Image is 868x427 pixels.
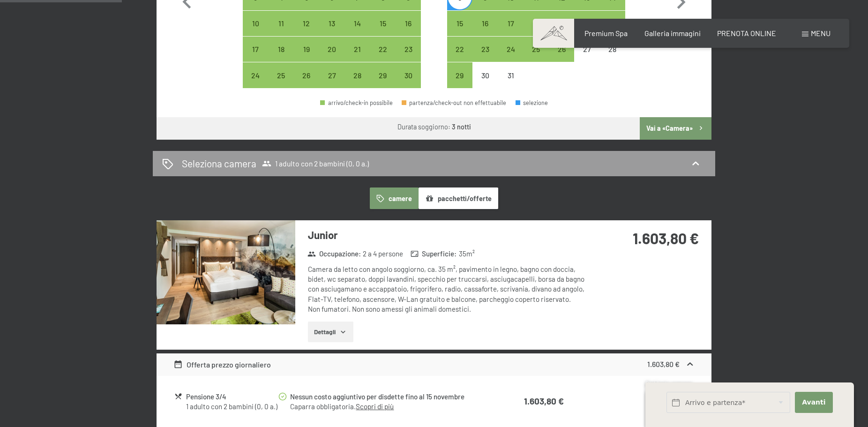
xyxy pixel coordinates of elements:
[268,37,293,62] div: Tue Nov 18 2025
[645,380,692,388] span: Richiesta express
[472,62,498,88] div: Tue Dec 30 2025
[396,37,421,62] div: arrivo/check-in possibile
[396,37,421,62] div: Sun Nov 23 2025
[319,37,344,62] div: arrivo/check-in possibile
[524,11,549,36] div: Thu Dec 18 2025
[600,37,625,62] div: arrivo/check-in non effettuabile
[524,37,549,62] div: Thu Dec 25 2025
[498,11,523,36] div: Wed Dec 17 2025
[499,72,522,95] div: 31
[498,62,523,88] div: arrivo/check-in non effettuabile
[633,229,699,247] strong: 1.603,80 €
[319,62,344,88] div: arrivo/check-in possibile
[498,37,523,62] div: Wed Dec 24 2025
[498,62,523,88] div: Wed Dec 31 2025
[498,37,523,62] div: arrivo/check-in possibile
[182,157,256,170] h2: Seleziona camera
[370,37,396,62] div: arrivo/check-in possibile
[396,62,421,88] div: Sun Nov 30 2025
[370,11,396,36] div: arrivo/check-in possibile
[244,72,267,95] div: 24
[459,249,475,259] span: 35 m²
[584,29,628,37] span: Premium Spa
[447,62,472,88] div: Mon Dec 29 2025
[308,228,587,242] h3: Junior
[320,45,344,69] div: 20
[447,11,472,36] div: Mon Dec 15 2025
[473,72,497,95] div: 30
[524,396,564,406] strong: 1.603,80 €
[319,11,344,36] div: arrivo/check-in possibile
[290,402,485,412] div: Caparra obbligatoria.
[294,62,319,88] div: Wed Nov 26 2025
[344,11,370,36] div: arrivo/check-in possibile
[243,62,268,88] div: Mon Nov 24 2025
[419,187,498,209] button: pacchetti/offerte
[600,11,625,36] div: arrivo/check-in possibile
[344,62,370,88] div: arrivo/check-in possibile
[473,20,497,43] div: 16
[268,62,293,88] div: arrivo/check-in possibile
[717,29,776,37] a: PRENOTA ONLINE
[344,37,370,62] div: arrivo/check-in possibile
[345,20,369,43] div: 14
[524,11,549,36] div: arrivo/check-in possibile
[345,45,369,69] div: 21
[345,72,369,95] div: 28
[243,62,268,88] div: arrivo/check-in possibile
[319,11,344,36] div: Thu Nov 13 2025
[295,45,318,69] div: 19
[186,391,277,402] div: Pensione 3/4
[295,20,318,43] div: 12
[244,20,267,43] div: 10
[524,37,549,62] div: arrivo/check-in possibile
[344,62,370,88] div: Fri Nov 28 2025
[243,11,268,36] div: Mon Nov 10 2025
[452,123,471,131] b: 3 notti
[802,398,825,407] span: Avanti
[269,20,292,43] div: 11
[397,20,420,43] div: 16
[574,37,599,62] div: arrivo/check-in non effettuabile
[516,100,548,106] div: selezione
[320,72,344,95] div: 27
[448,72,471,95] div: 29
[308,264,587,314] div: Camera da letto con angolo soggiorno, ca. 35 m², pavimento in legno, bagno con doccia, bidet, wc ...
[396,11,421,36] div: Sun Nov 16 2025
[243,37,268,62] div: arrivo/check-in possibile
[268,11,293,36] div: Tue Nov 11 2025
[647,360,680,368] strong: 1.603,80 €
[473,45,497,69] div: 23
[811,29,831,37] span: Menu
[600,37,625,62] div: Sun Dec 28 2025
[262,159,369,168] span: 1 adulto con 2 bambini (0, 0 a.)
[295,72,318,95] div: 26
[499,45,522,69] div: 24
[396,62,421,88] div: arrivo/check-in possibile
[397,72,420,95] div: 30
[472,37,498,62] div: arrivo/check-in possibile
[644,29,701,37] a: Galleria immagini
[472,37,498,62] div: Tue Dec 23 2025
[173,359,271,370] div: Offerta prezzo giornaliero
[411,249,457,259] strong: Superficie :
[370,37,396,62] div: Sat Nov 22 2025
[397,45,420,69] div: 23
[157,220,295,324] img: mss_renderimg.php
[157,353,711,376] div: Offerta prezzo giornaliero1.603,80 €
[447,37,472,62] div: Mon Dec 22 2025
[447,62,472,88] div: arrivo/check-in possibile
[294,37,319,62] div: arrivo/check-in possibile
[344,37,370,62] div: Fri Nov 21 2025
[448,45,471,69] div: 22
[574,37,599,62] div: Sat Dec 27 2025
[549,37,574,62] div: Fri Dec 26 2025
[575,45,599,69] div: 27
[269,45,292,69] div: 18
[370,187,419,209] button: camere
[243,11,268,36] div: arrivo/check-in possibile
[268,11,293,36] div: arrivo/check-in possibile
[269,72,292,95] div: 25
[370,11,396,36] div: Sat Nov 15 2025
